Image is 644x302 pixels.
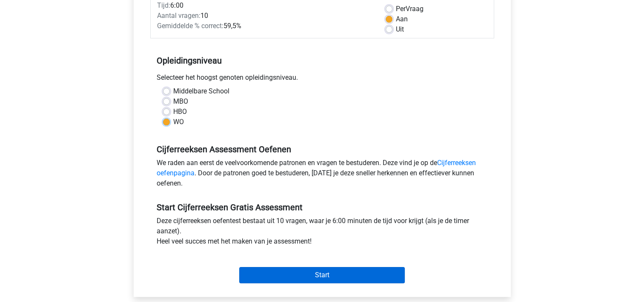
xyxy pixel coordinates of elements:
[396,5,406,13] span: Per
[151,0,379,11] div: 6:00
[157,202,488,212] h5: Start Cijferreeksen Gratis Assessment
[239,267,405,283] input: Start
[150,73,494,86] div: Selecteer het hoogst genoten opleidingsniveau.
[157,12,200,20] span: Aantal vragen:
[150,158,494,192] div: We raden aan eerst de veelvoorkomende patronen en vragen te bestuderen. Deze vind je op de . Door...
[173,117,184,127] label: WO
[173,86,229,96] label: Middelbare School
[396,14,408,24] label: Aan
[173,96,188,107] label: MBO
[173,107,187,117] label: HBO
[151,21,379,31] div: 59,5%
[396,24,404,35] label: Uit
[396,4,424,14] label: Vraag
[150,216,494,250] div: Deze cijferreeksen oefentest bestaat uit 10 vragen, waar je 6:00 minuten de tijd voor krijgt (als...
[157,1,170,9] span: Tijd:
[151,11,379,21] div: 10
[157,22,223,30] span: Gemiddelde % correct:
[157,52,488,69] h5: Opleidingsniveau
[157,144,488,154] h5: Cijferreeksen Assessment Oefenen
